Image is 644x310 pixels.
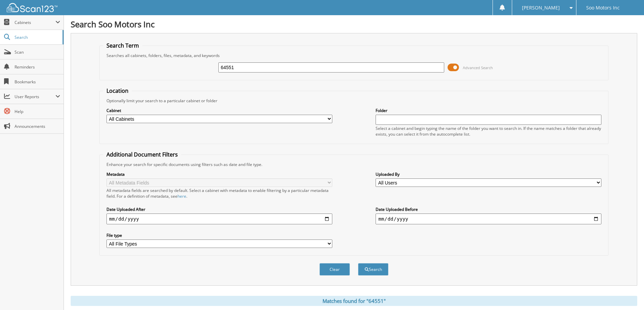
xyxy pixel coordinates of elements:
[106,171,332,177] label: Metadata
[376,125,601,137] div: Select a cabinet and begin typing the name of the folder you want to search in. If the name match...
[15,34,59,40] span: Search
[319,263,350,276] button: Clear
[358,263,388,276] button: Search
[71,19,637,30] h1: Search Soo Motors Inc
[103,98,605,104] div: Optionally limit your search to a particular cabinet or folder
[106,108,332,113] label: Cabinet
[15,49,60,55] span: Scan
[7,3,57,12] img: scan123-logo-white.svg
[106,206,332,212] label: Date Uploaded After
[177,193,186,199] a: here
[103,151,181,158] legend: Additional Document Filters
[586,6,620,10] span: Soo Motors Inc
[376,108,601,113] label: Folder
[106,214,332,224] input: start
[15,123,60,129] span: Announcements
[522,6,560,10] span: [PERSON_NAME]
[103,42,142,49] legend: Search Term
[15,20,55,25] span: Cabinets
[15,64,60,70] span: Reminders
[376,214,601,224] input: end
[15,94,55,100] span: User Reports
[106,188,332,199] div: All metadata fields are searched by default. Select a cabinet with metadata to enable filtering b...
[71,296,637,306] div: Matches found for "64551"
[103,87,132,94] legend: Location
[15,109,60,114] span: Help
[376,206,601,212] label: Date Uploaded Before
[376,171,601,177] label: Uploaded By
[103,162,605,167] div: Enhance your search for specific documents using filters such as date and file type.
[103,53,605,58] div: Searches all cabinets, folders, files, metadata, and keywords
[463,65,493,70] span: Advanced Search
[106,232,332,238] label: File type
[15,79,60,85] span: Bookmarks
